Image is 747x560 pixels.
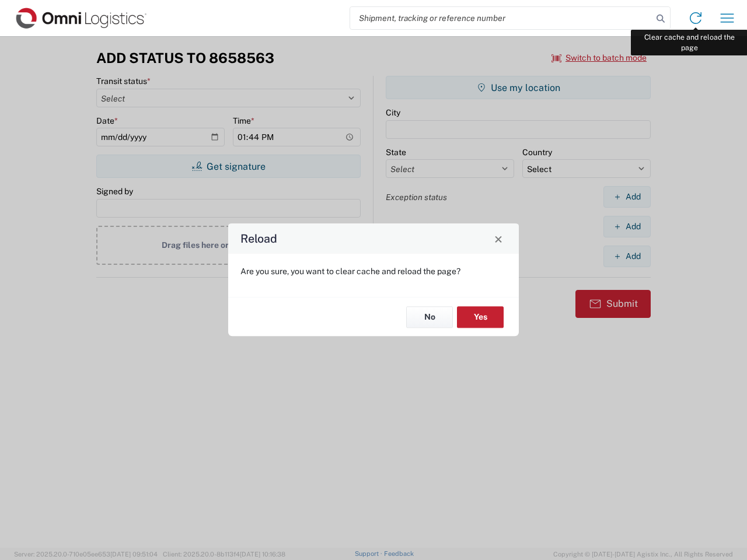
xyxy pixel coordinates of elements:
h4: Reload [240,230,277,247]
input: Shipment, tracking or reference number [350,7,652,29]
button: No [406,306,453,328]
button: Yes [457,306,504,328]
button: Close [490,230,507,247]
p: Are you sure, you want to clear cache and reload the page? [240,266,507,276]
